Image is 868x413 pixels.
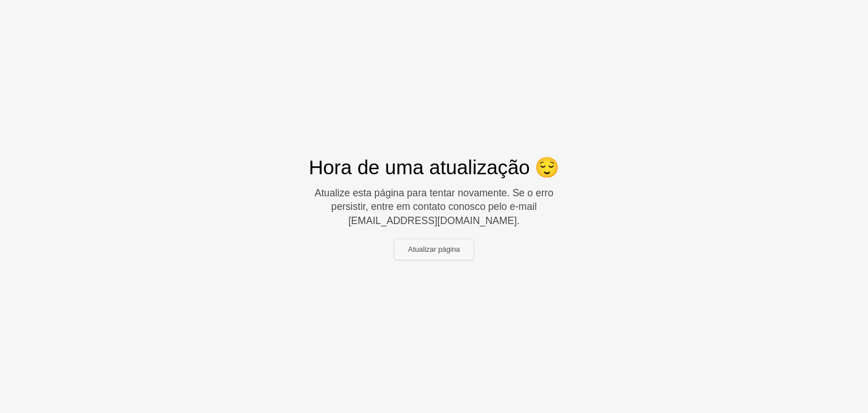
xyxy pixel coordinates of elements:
font: 😌 [535,156,559,178]
font: Atualizar página [408,245,460,253]
font: Atualize esta página para tentar novamente. Se o erro persistir, entre em contato conosco pelo e-... [315,187,554,226]
button: Atualizar página [394,239,474,260]
span: Emoji [535,153,559,181]
font: Hora de uma atualização [309,156,530,178]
